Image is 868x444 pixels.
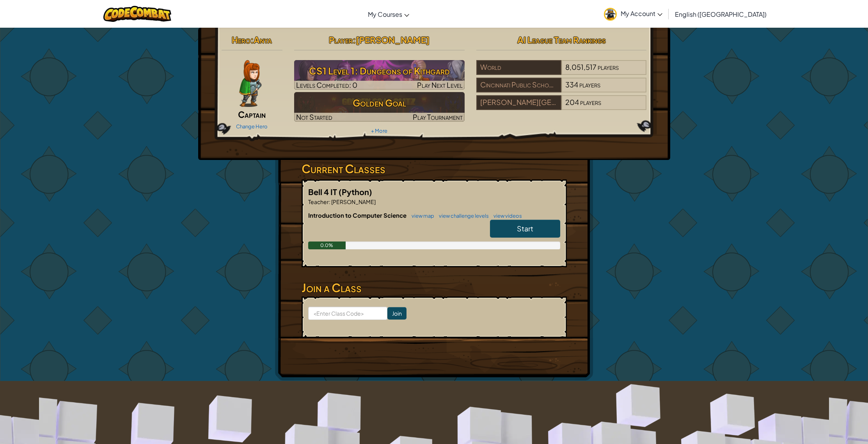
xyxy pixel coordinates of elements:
[565,80,578,89] span: 334
[232,34,250,45] span: Hero
[565,98,579,107] span: 204
[294,62,465,80] h3: CS1 Level 1: Dungeons of Kithgard
[294,92,465,122] img: Golden Goal
[294,60,465,90] img: CS1 Level 1: Dungeons of Kithgard
[329,198,330,205] span: :
[476,95,561,110] div: [PERSON_NAME][GEOGRAPHIC_DATA]
[308,242,346,249] div: 0.0%
[308,307,387,320] input: <Enter Class Code>
[490,213,522,219] a: view videos
[368,10,402,18] span: My Courses
[675,10,767,18] span: English ([GEOGRAPHIC_DATA])
[302,160,567,178] h3: Current Classes
[308,187,339,197] span: Bell 4 IT
[580,98,601,107] span: players
[250,34,254,45] span: :
[476,85,647,94] a: Cincinnati Public Schools334players
[387,307,406,320] input: Join
[476,103,647,112] a: [PERSON_NAME][GEOGRAPHIC_DATA]204players
[476,60,561,75] div: World
[353,34,356,45] span: :
[364,4,413,25] a: My Courses
[476,78,561,92] div: Cincinnati Public Schools
[329,34,353,45] span: Player
[671,4,770,25] a: English ([GEOGRAPHIC_DATA])
[517,34,606,45] span: AI League Team Rankings
[579,80,600,89] span: players
[239,60,261,107] img: captain-pose.png
[308,198,329,205] span: Teacher
[621,9,662,18] span: My Account
[238,109,266,120] span: Captain
[236,123,268,130] a: Change Hero
[294,92,465,122] a: Golden GoalNot StartedPlay Tournament
[517,224,533,233] span: Start
[308,211,408,219] span: Introduction to Computer Science
[339,187,372,197] span: (Python)
[604,8,617,21] img: avatar
[417,80,463,89] span: Play Next Level
[103,6,172,22] img: CodeCombat logo
[302,279,567,297] h3: Join a Class
[330,198,376,205] span: [PERSON_NAME]
[598,62,619,71] span: players
[565,62,596,71] span: 8,051,517
[600,2,666,26] a: My Account
[413,112,463,121] span: Play Tournament
[356,34,430,45] span: [PERSON_NAME]
[476,67,647,76] a: World8,051,517players
[371,128,387,134] a: + More
[294,60,465,90] a: Play Next Level
[435,213,489,219] a: view challenge levels
[254,34,272,45] span: Anya
[296,80,357,89] span: Levels Completed: 0
[294,94,465,112] h3: Golden Goal
[296,112,332,121] span: Not Started
[408,213,434,219] a: view map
